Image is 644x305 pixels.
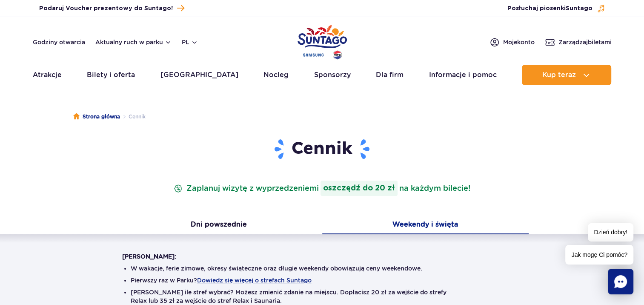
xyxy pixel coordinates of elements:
[131,264,514,273] li: W wakacje, ferie zimowe, okresy świąteczne oraz długie weekendy obowiązują ceny weekendowe.
[321,181,398,196] strong: oszczędź do 20 zł
[608,269,633,294] div: Chat
[33,38,85,46] a: Godziny otwarcia
[95,39,172,46] button: Aktualny ruch w parku
[588,223,633,242] span: Dzień dobry!
[314,65,351,85] a: Sponsorzy
[489,37,535,47] a: Mojekonto
[376,65,404,85] a: Dla firm
[566,6,592,12] span: Suntago
[558,38,612,46] span: Zarządzaj biletami
[131,276,514,285] li: Pierwszy raz w Parku?
[116,216,322,234] button: Dni powszednie
[503,38,535,46] span: Moje konto
[172,181,472,196] p: Zaplanuj wizytę z wyprzedzeniem na każdym bilecie!
[522,65,611,85] button: Kup teraz
[160,65,238,85] a: [GEOGRAPHIC_DATA]
[87,65,135,85] a: Bilety i oferta
[542,71,576,79] span: Kup teraz
[322,216,529,234] button: Weekendy i święta
[545,37,612,47] a: Zarządzajbiletami
[182,38,198,46] button: pl
[120,112,146,121] li: Cennik
[39,3,184,14] a: Podaruj Voucher prezentowy do Suntago!
[122,253,176,260] strong: [PERSON_NAME]:
[298,21,347,60] a: Park of Poland
[507,4,592,13] span: Posłuchaj piosenki
[39,4,173,13] span: Podaruj Voucher prezentowy do Suntago!
[565,245,633,265] span: Jak mogę Ci pomóc?
[263,65,289,85] a: Nocleg
[197,277,312,284] button: Dowiedz się więcej o strefach Suntago
[429,65,497,85] a: Informacje i pomoc
[122,138,522,160] h1: Cennik
[507,4,605,13] button: Posłuchaj piosenkiSuntago
[131,288,514,305] li: [PERSON_NAME] ile stref wybrać? Możesz zmienić zdanie na miejscu. Dopłacisz 20 zł za wejście do s...
[73,112,120,121] a: Strona główna
[33,65,62,85] a: Atrakcje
